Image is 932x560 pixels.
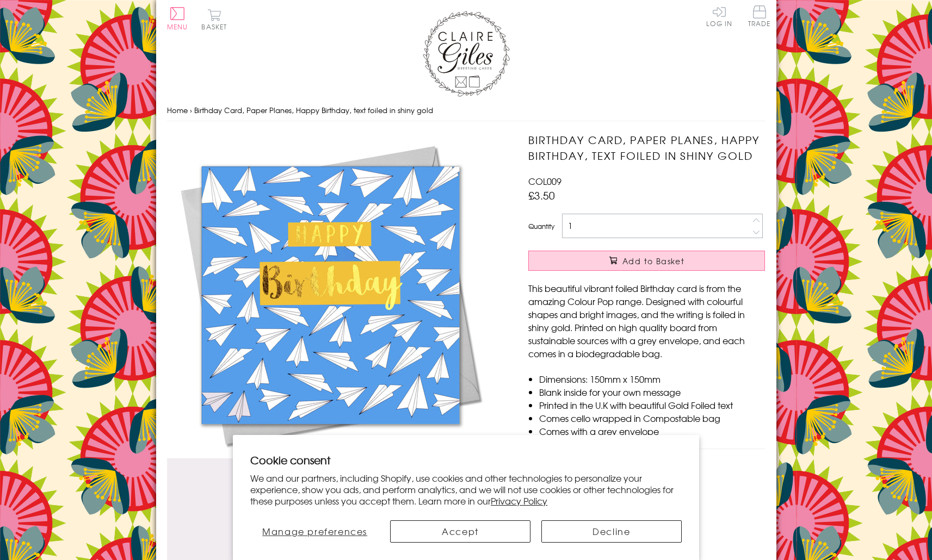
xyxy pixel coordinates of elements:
span: £3.50 [528,188,555,203]
p: We and our partners, including Shopify, use cookies and other technologies to personalize your ex... [250,472,682,506]
li: Comes cello wrapped in Compostable bag [539,412,765,425]
img: Birthday Card, Paper Planes, Happy Birthday, text foiled in shiny gold [167,132,493,458]
nav: breadcrumbs [167,99,766,122]
button: Accept [390,520,530,543]
button: Decline [541,520,682,543]
li: Dimensions: 150mm x 150mm [539,372,765,385]
button: Basket [200,9,230,30]
button: Menu [167,7,188,30]
span: Birthday Card, Paper Planes, Happy Birthday, text foiled in shiny gold [194,105,433,115]
a: Log In [706,5,732,27]
span: COL009 [528,175,561,188]
li: Printed in the U.K with beautiful Gold Foiled text [539,399,765,412]
p: This beautiful vibrant foiled Birthday card is from the amazing Colour Pop range. Designed with c... [528,282,765,360]
span: Trade [748,5,771,27]
span: Manage preferences [262,525,367,538]
a: Privacy Policy [491,494,547,507]
span: Menu [167,22,188,32]
span: Add to Basket [622,256,684,266]
span: › [190,105,192,115]
a: Home [167,105,188,115]
li: Comes with a grey envelope [539,425,765,438]
h1: Birthday Card, Paper Planes, Happy Birthday, text foiled in shiny gold [528,132,765,164]
button: Manage preferences [250,520,379,543]
img: Claire Giles Greetings Cards [423,11,510,97]
a: Trade [748,5,771,29]
label: Quantity [528,221,554,231]
button: Add to Basket [528,251,765,271]
li: Blank inside for your own message [539,385,765,399]
h2: Cookie consent [250,452,682,468]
